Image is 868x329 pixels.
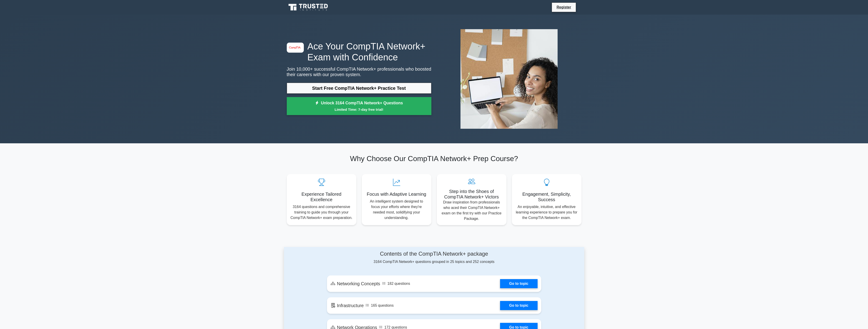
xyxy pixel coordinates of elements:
div: 3164 CompTIA Network+ questions grouped in 25 topics and 252 concepts [327,251,541,265]
a: Start Free CompTIA Network+ Practice Test [287,83,431,94]
p: An enjoyable, intuitive, and effective learning experience to prepare you for the CompTIA Network... [516,204,578,221]
a: Unlock 3164 CompTIA Network+ QuestionsLimited Time: 7-day free trial! [287,97,431,115]
a: Go to topic [500,279,537,288]
h5: Focus with Adaptive Learning [365,191,428,197]
p: 3164 questions and comprehensive training to guide you through your CompTIA Network+ exam prepara... [290,204,353,221]
a: Go to topic [500,301,537,310]
h5: Step into the Shoes of CompTIA Network+ Victors [440,189,503,200]
p: An intelligent system designed to focus your efforts where they're needed most, solidifying your ... [365,199,428,221]
p: Join 10,000+ successful CompTIA Network+ professionals who boosted their careers with our proven ... [287,66,431,77]
h5: Engagement, Simplicity, Success [516,191,578,202]
a: Register [554,4,574,10]
h1: Ace Your CompTIA Network+ Exam with Confidence [287,41,431,63]
p: Draw inspiration from professionals who aced their CompTIA Network+ exam on the first try with ou... [440,200,503,221]
h5: Experience Tailored Excellence [290,191,353,202]
small: Limited Time: 7-day free trial! [292,107,426,112]
h2: Why Choose Our CompTIA Network+ Prep Course? [287,154,581,163]
h4: Contents of the CompTIA Network+ package [327,251,541,257]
